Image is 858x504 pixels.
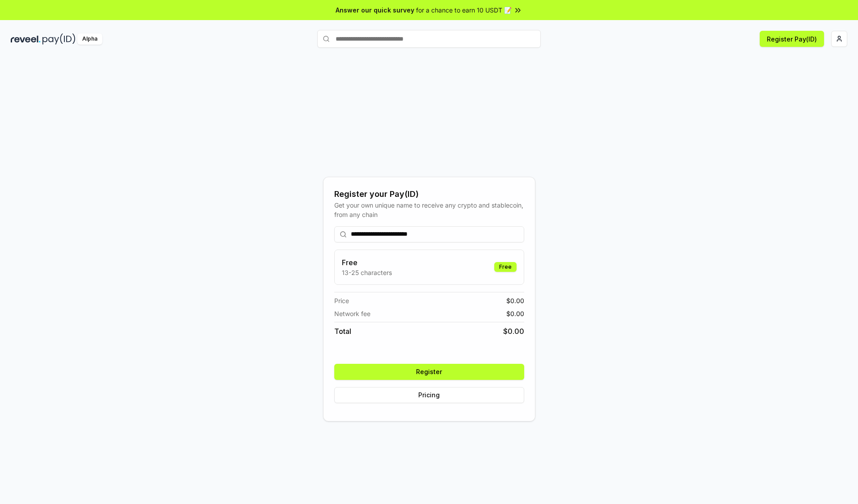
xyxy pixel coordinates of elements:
[334,387,524,403] button: Pricing
[503,326,524,337] span: $ 0.00
[77,33,102,45] div: Alpha
[334,326,351,337] span: Total
[342,268,392,277] p: 13-25 characters
[334,188,524,200] div: Register your Pay(ID)
[416,5,512,15] span: for a chance to earn 10 USDT 📝
[334,309,370,318] span: Network fee
[494,262,517,272] div: Free
[760,31,824,47] button: Register Pay(ID)
[334,364,524,380] button: Register
[334,200,524,219] div: Get your own unique name to receive any crypto and stablecoin, from any chain
[342,257,392,268] h3: Free
[42,33,76,45] img: pay_id
[506,309,524,318] span: $ 0.00
[506,296,524,305] span: $ 0.00
[11,33,41,45] img: reveel_dark
[334,296,349,305] span: Price
[336,5,414,15] span: Answer our quick survey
